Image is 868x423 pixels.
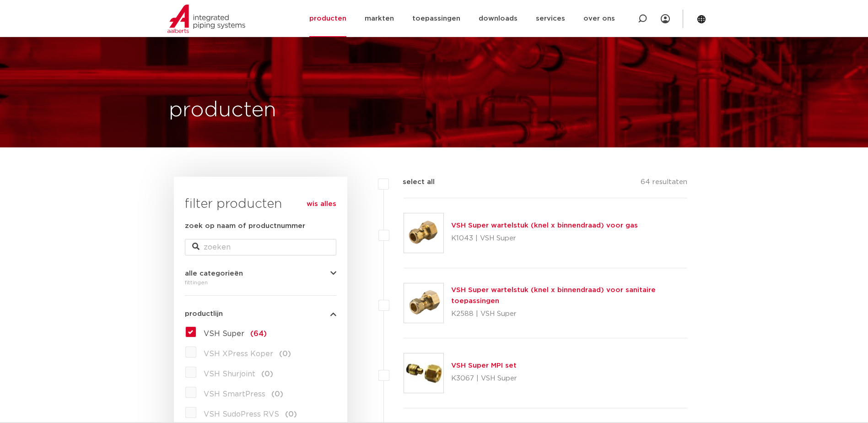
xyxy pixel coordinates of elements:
h3: filter producten [185,195,336,213]
span: alle categorieën [185,270,243,277]
span: (0) [285,411,297,418]
p: K2588 | VSH Super [451,307,688,321]
a: VSH Super MPI set [451,362,517,369]
a: wis alles [307,199,336,210]
a: VSH Super wartelstuk (knel x binnendraad) voor gas [451,222,638,229]
span: VSH SmartPress [204,390,265,398]
button: productlijn [185,310,336,317]
span: VSH XPress Koper [204,350,273,358]
span: (0) [261,370,273,378]
span: VSH Shurjoint [204,370,255,378]
span: (0) [279,350,291,358]
h1: producten [169,96,276,125]
img: Thumbnail for VSH Super wartelstuk (knel x binnendraad) voor gas [404,213,443,253]
img: Thumbnail for VSH Super wartelstuk (knel x binnendraad) voor sanitaire toepassingen [404,283,443,323]
label: select all [389,177,435,188]
span: (0) [271,390,283,398]
span: (64) [250,330,267,337]
input: zoeken [185,239,336,255]
div: fittingen [185,277,336,288]
p: K3067 | VSH Super [451,371,517,386]
span: productlijn [185,310,223,317]
p: K1043 | VSH Super [451,231,638,246]
span: VSH SudoPress RVS [204,411,279,418]
button: alle categorieën [185,270,336,277]
p: 64 resultaten [641,177,687,191]
a: VSH Super wartelstuk (knel x binnendraad) voor sanitaire toepassingen [451,287,656,304]
span: VSH Super [204,330,244,337]
label: zoek op naam of productnummer [185,221,305,232]
img: Thumbnail for VSH Super MPI set [404,353,443,393]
